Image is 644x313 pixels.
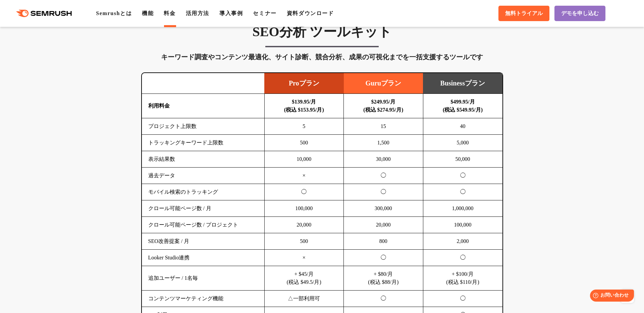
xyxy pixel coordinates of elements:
td: + $100/月 (税込 $110/月) [423,266,502,291]
td: 過去データ [142,168,265,184]
td: モバイル検索のトラッキング [142,184,265,200]
b: $139.95/月 (税込 $153.95/月) [284,99,324,113]
td: Guruプラン [344,73,423,94]
td: 100,000 [264,200,344,217]
div: キーワード調査やコンテンツ最適化、サイト診断、競合分析、成果の可視化までを一括支援するツールです [141,52,503,62]
td: ◯ [423,250,502,266]
a: デモを申し込む [554,6,605,21]
td: 1,000,000 [423,200,502,217]
a: Semrushとは [96,10,132,16]
td: + $45/月 (税込 $49.5/月) [264,266,344,291]
td: ◯ [344,184,423,200]
h3: SEO分析 ツールキット [141,23,503,40]
td: 500 [264,135,344,151]
td: SEO改善提案 / 月 [142,233,265,250]
a: 無料トライアル [498,6,549,21]
td: 5,000 [423,135,502,151]
td: ◯ [423,291,502,307]
b: 利用料金 [148,103,170,109]
td: 2,000 [423,233,502,250]
iframe: Help widget launcher [584,287,637,306]
td: トラッキングキーワード上限数 [142,135,265,151]
td: プロジェクト上限数 [142,118,265,135]
td: △一部利用可 [264,291,344,307]
td: × [264,250,344,266]
td: 1,500 [344,135,423,151]
td: ◯ [264,184,344,200]
td: コンテンツマーケティング機能 [142,291,265,307]
td: 500 [264,233,344,250]
td: ◯ [344,250,423,266]
td: Businessプラン [423,73,502,94]
a: 活用方法 [186,10,209,16]
td: 50,000 [423,151,502,168]
td: 10,000 [264,151,344,168]
td: Proプラン [264,73,344,94]
b: $249.95/月 (税込 $274.95/月) [363,99,403,113]
td: クロール可能ページ数 / プロジェクト [142,217,265,233]
td: ◯ [344,168,423,184]
b: $499.95/月 (税込 $549.95/月) [443,99,483,113]
td: ◯ [423,168,502,184]
td: 5 [264,118,344,135]
td: 追加ユーザー / 1名毎 [142,266,265,291]
span: デモを申し込む [561,10,599,17]
td: 300,000 [344,200,423,217]
td: Looker Studio連携 [142,250,265,266]
a: 料金 [164,10,175,16]
td: 100,000 [423,217,502,233]
td: 表示結果数 [142,151,265,168]
a: セミナー [253,10,276,16]
td: 15 [344,118,423,135]
td: 40 [423,118,502,135]
td: + $80/月 (税込 $88/月) [344,266,423,291]
td: クロール可能ページ数 / 月 [142,200,265,217]
a: 機能 [142,10,154,16]
td: 30,000 [344,151,423,168]
td: 20,000 [264,217,344,233]
span: 無料トライアル [505,10,543,17]
td: 20,000 [344,217,423,233]
td: 800 [344,233,423,250]
a: 導入事例 [219,10,243,16]
td: ◯ [423,184,502,200]
td: × [264,168,344,184]
a: 資料ダウンロード [287,10,334,16]
td: ◯ [344,291,423,307]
